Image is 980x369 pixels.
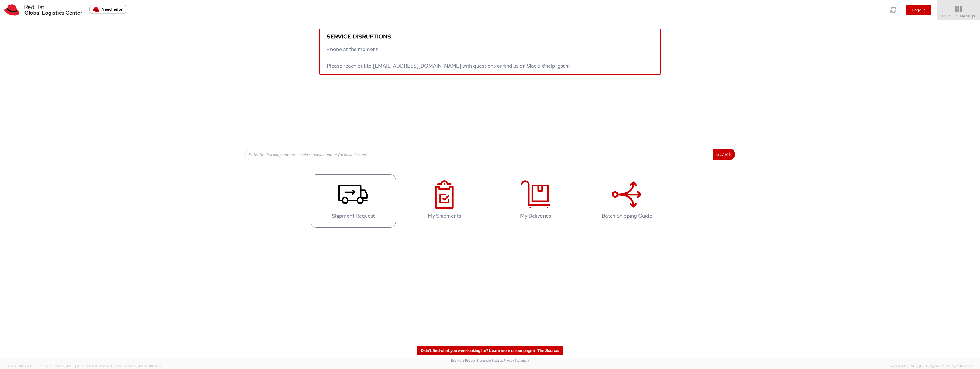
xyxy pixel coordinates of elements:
img: rh-logistics-00dfa346123c4ec078e1.svg [4,4,82,16]
a: Didn't find what you were looking for? Learn more on our page in The Source. [417,346,563,355]
a: Red Hat's Privacy Statement [451,358,491,362]
h5: Service disruptions [327,33,653,40]
a: My Shipments [402,174,487,228]
h4: My Shipments [408,213,481,219]
button: Search [713,149,735,160]
span: master, [DATE] 11:04:24 [55,364,88,368]
span: - none at the moment Please reach out to [EMAIL_ADDRESS][DOMAIN_NAME] with questions or find us o... [327,46,570,69]
a: Shipment Request [311,174,396,228]
a: Batch Shipping Guide [584,174,669,228]
button: Need help? [89,5,126,14]
a: My Deliveries [493,174,578,228]
a: Service disruptions - none at the moment Please reach out to [EMAIL_ADDRESS][DOMAIN_NAME] with qu... [319,29,661,75]
button: Logout [906,5,931,15]
h4: My Deliveries [499,213,572,219]
span: ▼ [973,14,976,19]
h4: Shipment Request [317,213,390,219]
span: Server: 2025.17.0-327f6347098 [7,364,88,368]
a: | Agistix Privacy Statement [492,358,529,362]
span: Copyright © [DATE]-[DATE] Agistix Inc., All Rights Reserved [890,364,973,368]
span: Client: 2025.17.0-cb14447 [89,364,163,368]
input: Enter the tracking number or ship request number (at least 4 chars) [245,149,713,160]
span: [PERSON_NAME] [941,13,976,19]
h4: Batch Shipping Guide [590,213,663,219]
span: master, [DATE] 08:44:05 [127,364,163,368]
